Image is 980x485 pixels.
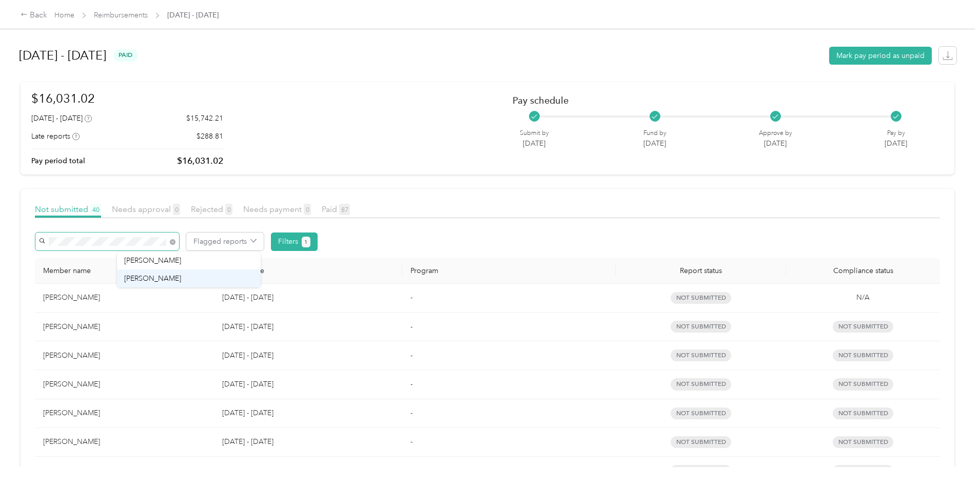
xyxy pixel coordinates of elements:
span: Rejected [191,204,232,214]
span: Needs approval [112,204,180,214]
a: Reimbursements [94,11,148,20]
span: Not submitted [833,408,893,419]
div: Back [21,9,47,22]
div: [PERSON_NAME] [43,321,206,333]
p: [DATE] [643,138,667,149]
span: 1 [304,238,307,247]
span: Needs payment [243,204,311,214]
td: - [402,428,616,457]
p: Approve by [759,129,792,138]
span: 40 [90,204,101,215]
p: [DATE] [885,138,907,149]
span: not submitted [671,408,731,419]
h1: [DATE] - [DATE] [19,43,106,68]
div: [PERSON_NAME] [43,379,206,390]
span: 0 [304,204,311,215]
span: Not submitted [833,350,893,361]
span: not submitted [671,436,731,448]
th: Report name [214,258,402,284]
div: Late reports [31,131,80,142]
p: [DATE] - [DATE] [222,408,394,419]
div: [PERSON_NAME] [43,465,206,476]
button: Flagged reports [186,232,264,250]
span: Paid [322,204,350,214]
p: [DATE] - [DATE] [222,350,394,361]
th: Program [402,258,616,284]
td: - [402,341,616,370]
span: [DATE] - [DATE] [167,10,219,21]
td: - [402,313,616,341]
p: [DATE] [520,138,549,149]
div: [PERSON_NAME] [43,436,206,448]
h2: Pay schedule [513,95,926,106]
span: paid [113,49,138,61]
td: N/A [786,284,940,313]
p: Pay period total [31,156,85,166]
span: [PERSON_NAME] [124,274,181,283]
span: not submitted [671,465,731,477]
span: not submitted [671,350,731,361]
p: Fund by [643,129,667,138]
a: Home [54,11,74,20]
span: not submitted [671,321,731,333]
td: - [402,399,616,428]
button: Mark pay period as unpaid [829,47,932,65]
span: Not submitted [833,321,893,333]
p: [DATE] - [DATE] [222,465,394,476]
div: Member name [43,266,206,275]
span: [PERSON_NAME] [124,256,181,265]
span: 0 [225,204,232,215]
span: Not submitted [35,204,101,214]
span: 0 [173,204,180,215]
p: Pay by [885,129,907,138]
button: Filters1 [271,232,318,251]
span: Not submitted [833,378,893,390]
p: [DATE] [759,138,792,149]
span: 87 [339,204,350,215]
p: [DATE] - [DATE] [222,292,394,303]
div: [PERSON_NAME] [43,408,206,419]
div: [DATE] - [DATE] [31,113,92,124]
p: $15,742.21 [186,113,223,124]
span: not submitted [671,378,731,390]
p: [DATE] - [DATE] [222,379,394,390]
span: Not submitted [833,465,893,477]
iframe: Everlance-gr Chat Button Frame [923,428,980,485]
div: [PERSON_NAME] [43,292,206,303]
span: Report status [624,266,778,275]
p: $16,031.02 [177,154,223,167]
div: [PERSON_NAME] [43,350,206,361]
p: Submit by [520,129,549,138]
p: [DATE] - [DATE] [222,436,394,448]
td: - [402,370,616,399]
p: [DATE] - [DATE] [222,321,394,333]
span: Not submitted [833,436,893,448]
h1: $16,031.02 [31,89,223,107]
p: $288.81 [197,131,223,142]
span: Compliance status [794,266,932,275]
td: - [402,284,616,313]
span: not submitted [671,292,731,304]
th: Member name [35,258,214,284]
button: 1 [302,237,310,247]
